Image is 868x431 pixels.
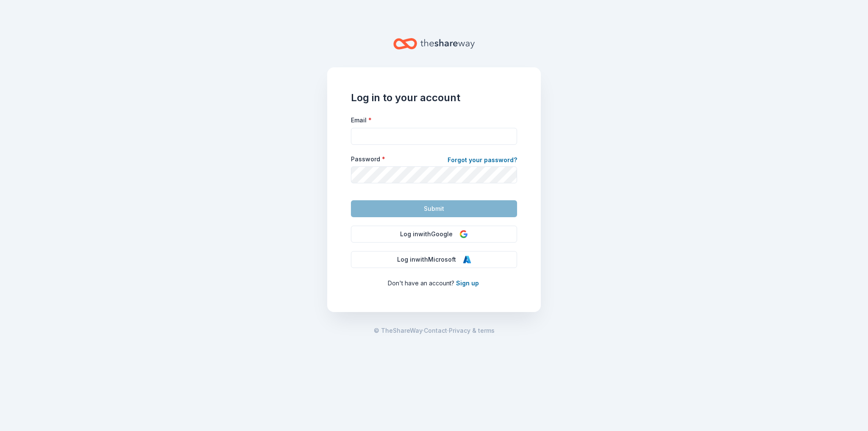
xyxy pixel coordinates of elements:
[393,34,475,54] a: Home
[456,279,479,287] a: Sign up
[351,155,385,163] label: Password
[374,327,422,334] span: © TheShareWay
[351,91,517,105] h1: Log in to your account
[351,251,517,268] button: Log inwithMicrosoft
[449,326,495,336] a: Privacy & terms
[351,226,517,243] button: Log inwithGoogle
[459,230,468,238] img: Google Logo
[448,155,517,167] a: Forgot your password?
[463,255,471,264] img: Microsoft Logo
[374,326,495,336] span: · ·
[388,279,454,287] span: Don ' t have an account?
[351,116,372,124] label: Email
[424,326,447,336] a: Contact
